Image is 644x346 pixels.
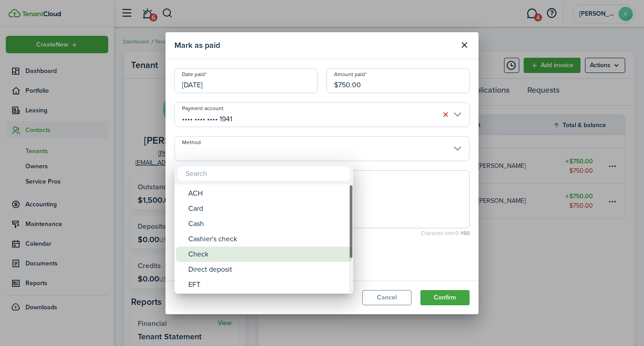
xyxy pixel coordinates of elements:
mbsc-wheel: Method [174,184,353,294]
div: Check [188,247,347,262]
div: EFT [188,277,347,292]
div: ACH [188,186,347,201]
div: Direct deposit [188,262,347,277]
div: Card [188,201,347,216]
div: Cashier's check [188,231,347,247]
div: Cash [188,216,347,231]
input: Search [178,167,350,181]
